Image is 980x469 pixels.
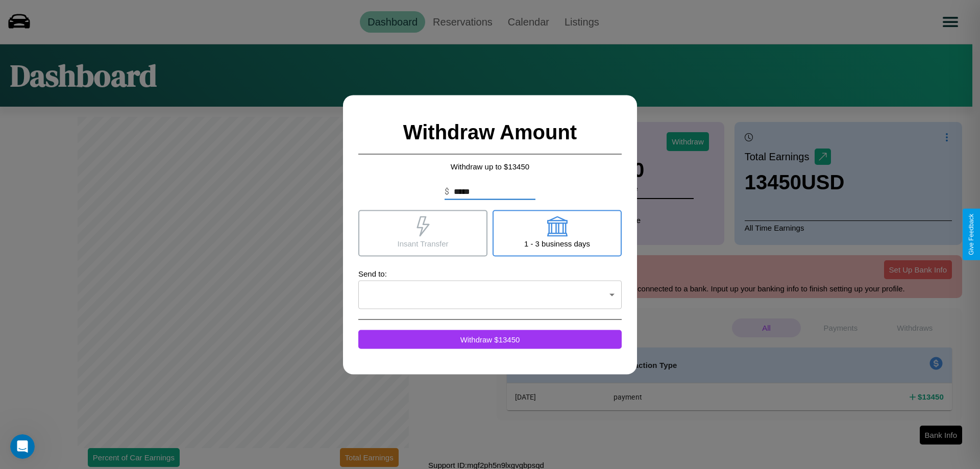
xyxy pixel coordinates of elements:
[358,330,622,349] button: Withdraw $13450
[10,434,35,459] iframe: Intercom live chat
[524,236,590,250] p: 1 - 3 business days
[358,266,622,280] p: Send to:
[397,236,448,250] p: Insant Transfer
[358,110,622,154] h2: Withdraw Amount
[358,159,622,173] p: Withdraw up to $ 13450
[968,214,975,255] div: Give Feedback
[445,185,449,198] p: $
